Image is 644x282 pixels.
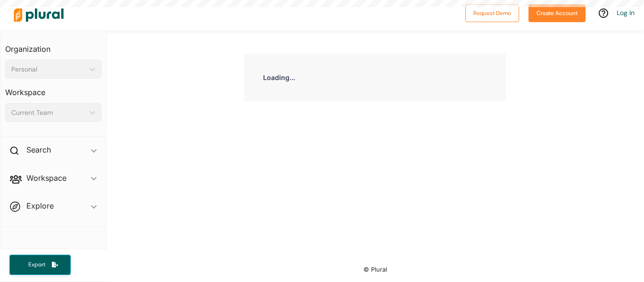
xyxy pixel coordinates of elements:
[9,255,71,275] button: Export
[465,4,519,22] button: Request Demo
[22,261,52,269] span: Export
[26,145,51,155] h2: Search
[363,266,387,273] small: © Plural
[244,54,506,101] div: Loading...
[465,8,519,17] a: Request Demo
[528,8,586,17] a: Create Account
[617,8,635,17] a: Log In
[528,4,586,22] button: Create Account
[11,108,86,118] div: Current Team
[5,79,101,99] h3: Workspace
[11,64,86,74] div: Personal
[5,35,101,56] h3: Organization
